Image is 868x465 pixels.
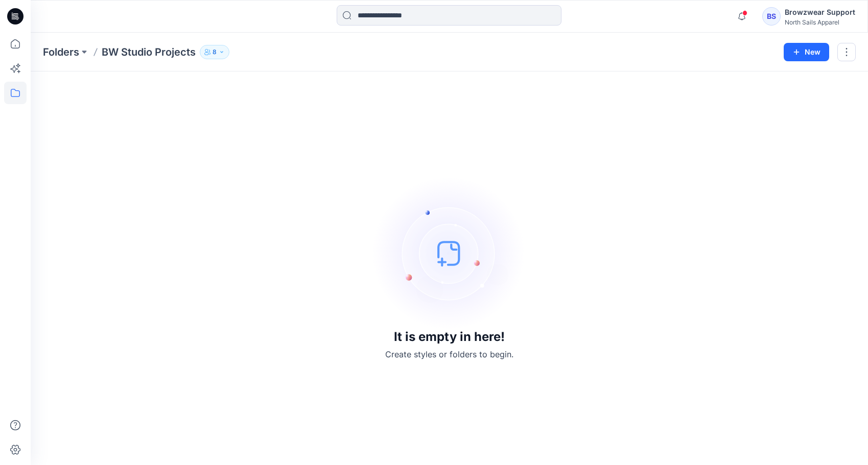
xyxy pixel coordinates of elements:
div: BS [762,7,781,26]
button: 8 [200,45,229,59]
img: empty-state-image.svg [373,177,526,330]
a: Folders [43,45,79,59]
div: Browzwear Support [785,6,855,18]
p: 8 [213,46,217,58]
button: New [784,43,829,61]
p: BW Studio Projects [102,45,196,59]
h3: It is empty in here! [394,330,505,344]
p: Create styles or folders to begin. [385,348,513,360]
div: North Sails Apparel [785,18,855,26]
